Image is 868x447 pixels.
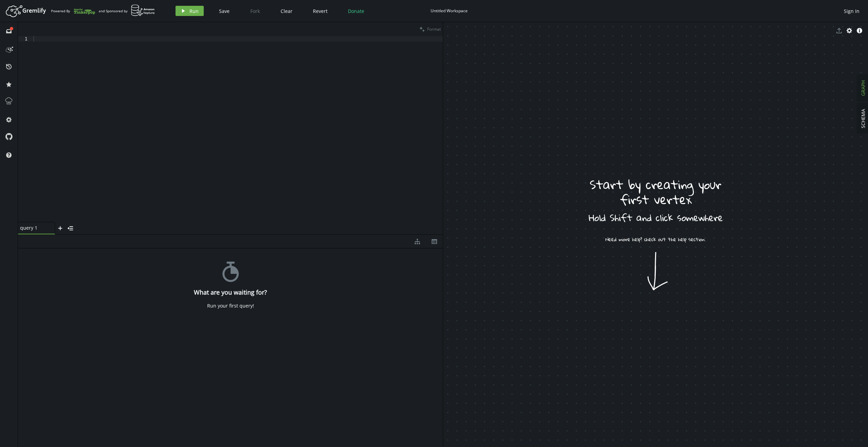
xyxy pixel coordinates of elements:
[20,225,47,231] span: query 1
[431,8,468,13] div: Untitled Workspace
[860,109,866,128] span: SCHEMA
[348,8,364,14] span: Donate
[245,6,265,16] button: Fork
[844,8,859,14] span: Sign In
[176,6,204,16] button: Run
[207,303,254,309] div: Run your first query!
[219,8,230,14] span: Save
[18,36,32,42] div: 1
[417,22,443,36] button: Format
[276,6,298,16] button: Clear
[308,6,333,16] button: Revert
[194,289,267,296] h4: What are you waiting for?
[189,8,199,14] span: Run
[313,8,328,14] span: Revert
[860,80,866,96] span: GRAPH
[214,6,235,16] button: Save
[281,8,293,14] span: Clear
[427,26,441,32] span: Format
[99,4,155,17] div: and Sponsored by
[840,6,863,16] button: Sign In
[343,6,369,16] button: Donate
[250,8,260,14] span: Fork
[131,4,155,16] img: AWS Neptune
[51,5,95,17] div: Powered By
